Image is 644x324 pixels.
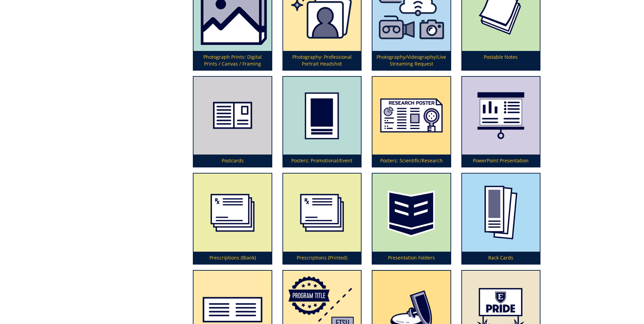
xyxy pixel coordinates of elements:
[194,77,271,167] a: Postcards
[372,174,450,251] img: folders-5949219d3e5475.27030474.png
[283,77,361,167] a: Posters: Promotional/Event
[372,51,450,70] p: Photography/Videography/Live Streaming Request
[194,252,271,264] p: Prescriptions (Blank)
[283,51,361,70] p: Photography: Professional Portrait Headshot
[372,174,450,264] a: Presentation Folders
[462,77,540,167] a: PowerPoint Presentation
[372,252,450,264] p: Presentation Folders
[462,252,540,264] p: Rack Cards
[372,155,450,167] p: Posters: Scientific/Research
[462,174,540,264] a: Rack Cards
[194,77,271,155] img: postcard-59839371c99131.37464241.png
[283,155,361,167] p: Posters: Promotional/Event
[194,155,271,167] p: Postcards
[462,51,540,70] p: Postable Notes
[283,174,361,251] img: prescription-pads-594929dacd5317.41259872.png
[283,174,361,264] a: Prescriptions (Printed)
[283,252,361,264] p: Prescriptions (Printed)
[194,51,271,70] p: Photograph Prints: Digital Prints / Canvas / Framing
[462,174,540,251] img: rack-cards-59492a653cf634.38175772.png
[372,77,450,155] img: posters-scientific-5aa5927cecefc5.90805739.png
[462,77,540,155] img: powerpoint-presentation-5949298d3aa018.35992224.png
[372,77,450,167] a: Posters: Scientific/Research
[194,174,271,264] a: Prescriptions (Blank)
[283,77,361,155] img: poster-promotional-5949293418faa6.02706653.png
[194,174,271,251] img: blank%20prescriptions-655685b7a02444.91910750.png
[462,155,540,167] p: PowerPoint Presentation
